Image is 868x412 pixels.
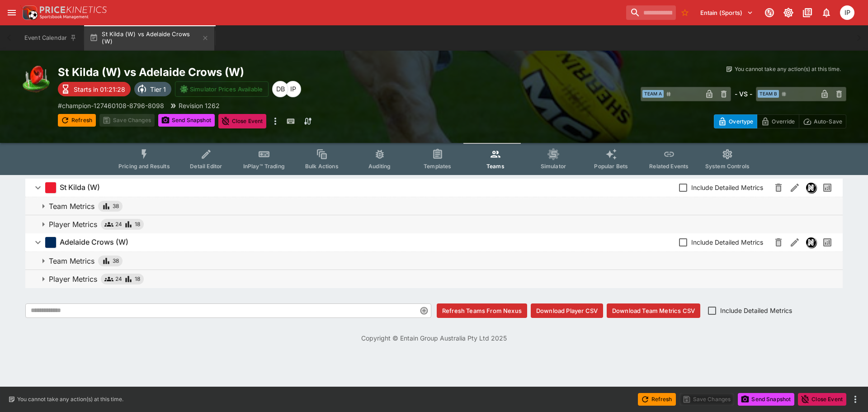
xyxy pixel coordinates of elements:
[714,114,846,128] div: Start From
[22,65,51,94] img: australian_rules.png
[803,234,819,251] button: Nexus
[49,256,94,266] p: Team Metrics
[74,85,125,94] p: Starts in 01:21:28
[642,90,664,98] span: Team A
[837,3,857,23] button: Isaac Plummer
[806,237,816,248] div: Nexus
[799,114,846,128] button: Auto-Save
[111,143,757,175] div: Event type filters
[58,114,96,127] button: Refresh
[486,163,505,170] span: Teams
[25,179,843,197] button: St Kilda (W)Include Detailed MetricsNexusPast Performances
[814,117,842,126] p: Auto-Save
[17,395,123,403] p: You cannot take any action(s) at this time.
[25,233,843,251] button: Adelaide Crows (W)Include Detailed MetricsNexusPast Performances
[158,114,215,127] button: Send Snapshot
[49,219,97,230] p: Player Metrics
[678,5,692,20] button: No Bookmarks
[272,81,288,97] div: Dylan Brown
[798,393,846,406] button: Close Event
[218,114,267,128] button: Close Event
[270,114,281,128] button: more
[58,65,452,79] h2: Copy To Clipboard
[729,117,753,126] p: Overtype
[531,303,603,318] button: Download Player CSV
[20,4,38,22] img: PriceKinetics Logo
[25,215,843,233] button: Player Metrics2418
[437,303,527,318] button: Refresh Teams From Nexus
[757,114,799,128] button: Override
[638,393,676,406] button: Refresh
[806,183,816,193] img: nexus.svg
[594,163,628,170] span: Popular Bets
[819,234,835,251] button: Past Performances
[850,394,861,405] button: more
[819,180,835,196] button: Past Performances
[840,5,854,20] div: Isaac Plummer
[714,114,757,128] button: Overtype
[49,274,97,284] p: Player Metrics
[115,275,122,284] span: 24
[60,183,100,192] h6: St Kilda (W)
[190,163,222,170] span: Detail Editor
[806,182,816,193] div: Nexus
[135,220,140,229] span: 18
[607,303,700,318] button: Download Team Metrics CSV
[541,163,566,170] span: Simulator
[118,163,170,170] span: Pricing and Results
[649,163,689,170] span: Related Events
[25,270,843,288] button: Player Metrics2418
[424,163,451,170] span: Templates
[695,5,759,20] button: Select Tenant
[799,5,816,21] button: Documentation
[113,202,119,211] span: 38
[626,5,676,20] input: search
[368,163,391,170] span: Auditing
[243,163,285,170] span: InPlay™ Trading
[720,306,792,315] span: Include Detailed Metrics
[818,5,835,21] button: Notifications
[4,5,20,21] button: open drawer
[84,25,214,51] button: St Kilda (W) vs Adelaide Crows (W)
[772,117,795,126] p: Override
[25,252,843,270] button: Team Metrics38
[691,237,763,247] span: Include Detailed Metrics
[60,237,128,247] h6: Adelaide Crows (W)
[705,163,750,170] span: System Controls
[40,6,107,13] img: PriceKinetics
[49,201,94,212] p: Team Metrics
[25,197,843,215] button: Team Metrics38
[115,220,122,229] span: 24
[113,256,119,265] span: 38
[179,101,220,110] p: Revision 1262
[150,85,166,94] p: Tier 1
[285,81,301,97] div: Isaac Plummer
[735,65,841,73] p: You cannot take any action(s) at this time.
[761,5,778,21] button: Connected to PK
[758,90,779,98] span: Team B
[735,89,752,99] h6: - VS -
[305,163,339,170] span: Bulk Actions
[738,393,794,406] button: Send Snapshot
[691,183,763,192] span: Include Detailed Metrics
[175,81,269,97] button: Simulator Prices Available
[40,15,89,19] img: Sportsbook Management
[803,180,819,196] button: Nexus
[806,237,816,247] img: nexus.svg
[58,101,164,110] p: Copy To Clipboard
[780,5,797,21] button: Toggle light/dark mode
[19,25,82,51] button: Event Calendar
[135,275,140,284] span: 18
